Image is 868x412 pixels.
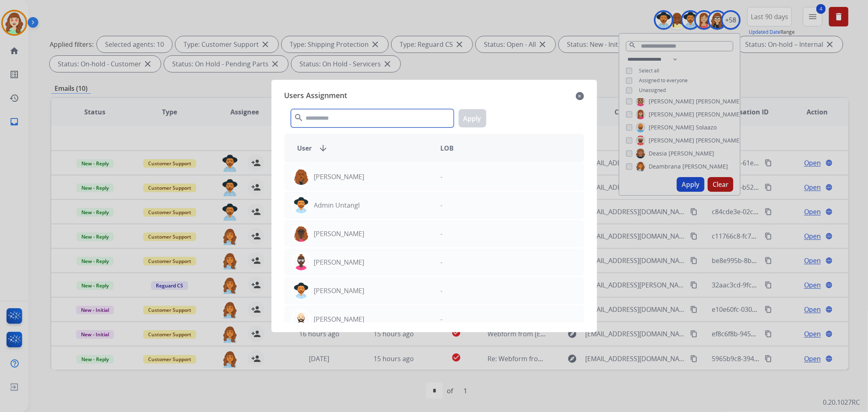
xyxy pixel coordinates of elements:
[319,143,328,153] mat-icon: arrow_downward
[314,314,365,324] p: [PERSON_NAME]
[441,172,443,182] p: -
[294,113,304,123] mat-icon: search
[291,143,434,153] div: User
[314,257,365,267] p: [PERSON_NAME]
[441,229,443,239] p: -
[459,109,486,127] button: Apply
[576,91,584,101] mat-icon: close
[314,286,365,296] p: [PERSON_NAME]
[441,257,443,267] p: -
[284,90,348,103] span: Users Assignment
[314,229,365,239] p: [PERSON_NAME]
[441,200,443,210] p: -
[314,172,365,182] p: [PERSON_NAME]
[441,286,443,296] p: -
[441,314,443,324] p: -
[441,143,454,153] span: LOB
[314,200,360,210] p: Admin Untangl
